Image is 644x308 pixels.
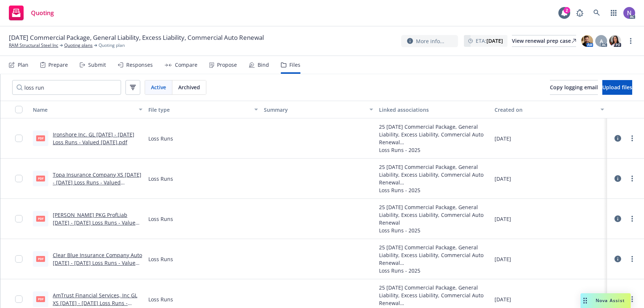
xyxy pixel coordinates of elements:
input: Toggle Row Selected [15,135,23,142]
a: more [628,295,637,304]
img: photo [581,35,593,47]
div: File type [148,106,250,114]
strong: [DATE] [486,37,503,44]
span: pdf [36,256,45,262]
span: More info... [416,37,444,45]
input: Search by keyword... [12,80,121,95]
div: Loss Runs - 2025 [379,186,489,194]
div: Loss Runs - 2025 [379,226,489,234]
div: View renewal prep case [512,35,576,46]
button: Nova Assist [581,293,631,308]
div: 25 [DATE] Commercial Package, General Liability, Excess Liability, Commercial Auto Renewal [379,243,489,267]
span: [DATE] [495,135,511,142]
button: More info... [401,35,458,47]
span: Active [151,83,166,91]
div: 2 [564,7,570,14]
div: Loss Runs - 2025 [379,267,489,274]
span: pdf [36,216,45,221]
input: Toggle Row Selected [15,295,23,303]
a: View renewal prep case [512,35,576,47]
span: pdf [36,176,45,181]
span: Loss Runs [148,255,173,263]
div: 25 [DATE] Commercial Package, General Liability, Excess Liability, Commercial Auto Renewal [379,163,489,186]
span: Loss Runs [148,215,173,223]
input: Select all [15,106,23,113]
div: 25 [DATE] Commercial Package, General Liability, Excess Liability, Commercial Auto Renewal [379,203,489,226]
div: Files [289,62,300,68]
a: more [628,255,637,263]
button: Linked associations [376,101,492,118]
span: pdf [36,135,45,141]
div: Drag to move [581,293,590,308]
span: [DATE] [495,255,511,263]
img: photo [623,7,635,19]
div: Compare [175,62,197,68]
div: Prepare [48,62,68,68]
input: Toggle Row Selected [15,255,23,263]
span: Archived [178,83,200,91]
span: A [600,37,603,45]
div: Plan [18,62,28,68]
div: Linked associations [379,106,489,114]
span: Nova Assist [596,297,625,304]
span: Loss Runs [148,135,173,142]
button: File type [145,101,261,118]
span: pdf [36,296,45,302]
a: Topa Insurance Company XS [DATE] - [DATE] Loss Runs - Valued [DATE].pdf [53,171,141,194]
a: Ironshore Inc. GL [DATE] - [DATE] Loss Runs - Valued [DATE].pdf [53,131,134,146]
div: Loss Runs - 2025 [379,146,489,154]
a: Quoting plans [64,42,93,49]
span: Upload files [602,84,632,91]
button: Copy logging email [550,80,598,95]
a: more [628,174,637,183]
span: Quoting [31,10,54,16]
span: Loss Runs [148,175,173,183]
span: Copy logging email [550,84,598,91]
button: Name [30,101,145,118]
a: Quoting [6,3,57,23]
div: 25 [DATE] Commercial Package, General Liability, Excess Liability, Commercial Auto Renewal [379,284,489,307]
span: ETA : [476,37,503,45]
div: Propose [217,62,237,68]
a: [PERSON_NAME] PKG ProfLiab [DATE] - [DATE] Loss Runs - Valued [DATE].pdf [53,211,139,234]
span: [DATE] [495,295,511,303]
div: Summary [264,106,365,114]
a: Search [589,6,604,20]
span: Loss Runs [148,295,173,303]
div: 25 [DATE] Commercial Package, General Liability, Excess Liability, Commercial Auto Renewal [379,123,489,146]
input: Toggle Row Selected [15,175,23,182]
button: Created on [492,101,607,118]
a: more [626,37,635,45]
span: [DATE] Commercial Package, General Liability, Excess Liability, Commercial Auto Renewal [9,33,264,42]
img: photo [609,35,621,47]
a: RAM Structural Steel Inc [9,42,58,49]
div: Responses [126,62,153,68]
div: Bind [258,62,269,68]
span: [DATE] [495,215,511,223]
div: Submit [88,62,106,68]
span: [DATE] [495,175,511,183]
button: Upload files [602,80,632,95]
a: more [628,134,637,143]
div: Name [33,106,134,114]
button: Summary [261,101,376,118]
input: Toggle Row Selected [15,215,23,222]
a: Clear Blue Insurance Company Auto [DATE] - [DATE] Loss Runs - Valued [DATE].pdf [53,252,142,274]
a: Switch app [606,6,621,20]
span: Quoting plan [99,42,125,49]
a: more [628,214,637,223]
a: Report a Bug [572,6,587,20]
div: Created on [495,106,596,114]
